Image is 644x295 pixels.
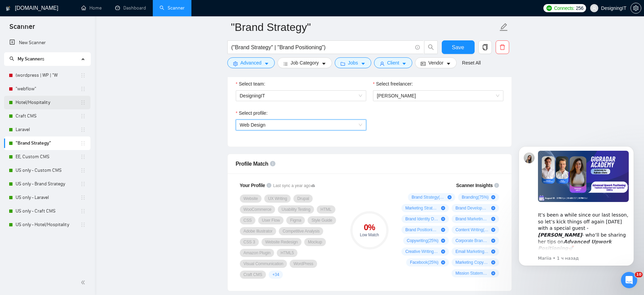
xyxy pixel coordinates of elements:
a: setting [630,5,641,11]
span: 256 [576,4,583,12]
span: caret-down [402,61,407,66]
span: holder [80,208,86,214]
span: holder [80,127,86,132]
span: info-circle [267,183,271,188]
span: Brand Marketing ( 25 %) [455,216,489,222]
li: EE, Custom CMS [4,150,90,164]
a: New Scanner [9,36,85,50]
li: US only - Craft CMS [4,204,90,218]
span: UX Writing [268,196,287,201]
span: caret-down [264,61,269,66]
input: Search Freelance Jobs... [231,43,412,52]
span: info-circle [270,161,275,166]
span: Visual Communication [244,261,284,266]
span: user [380,61,385,66]
img: upwork-logo.png [546,5,552,11]
button: delete [496,40,509,54]
span: DesigningIT [240,91,362,101]
span: plus-circle [491,228,495,232]
span: Brand Development ( 25 %) [455,205,489,211]
span: copy [479,44,492,50]
span: WordPress [293,261,313,266]
a: US only - Hotel/Hospitality [16,218,80,232]
span: plus-circle [491,195,495,199]
span: Web Design [240,122,266,128]
button: idcardVendorcaret-down [415,57,456,68]
span: Profile Match [236,161,269,167]
span: Figma [290,218,301,223]
span: Connects: [554,4,574,12]
span: Mission Statement ( 25 %) [455,271,489,276]
span: Brand Identity Design ( 25 %) [405,216,438,222]
span: My Scanners [9,56,44,62]
button: search [424,40,438,54]
span: Last sync a year ago [273,183,315,189]
span: Drupal [297,196,309,201]
li: US only - Brand Strategy [4,177,90,191]
span: Copywriting ( 25 %) [407,238,439,243]
span: holder [80,154,86,160]
span: Facebook ( 25 %) [410,260,438,265]
a: US only - Laravel [16,191,80,204]
span: plus-circle [491,239,495,243]
button: settingAdvancedcaret-down [227,57,275,68]
span: plus-circle [441,217,445,221]
span: Creative Writing ( 25 %) [405,249,438,254]
li: "Brand Strategy" [4,136,90,150]
span: plus-circle [448,195,452,199]
a: Laravel [16,123,80,136]
a: dashboardDashboard [115,5,146,11]
span: Job Category [291,59,319,67]
li: US only - Hotel/Hospitality [4,218,90,232]
span: Advanced [241,59,262,67]
span: holder [80,113,86,119]
span: setting [233,61,238,66]
span: Select profile: [239,109,268,117]
li: Laravel [4,123,90,136]
span: Competitive Analysis [283,228,319,234]
span: Amazon Plugin [244,250,271,256]
span: holder [80,168,86,173]
span: + 34 [272,272,279,277]
span: User Flow [262,218,280,223]
button: setting [630,3,641,14]
span: Marketing Strategy ( 75 %) [405,205,438,211]
span: HTML5 [281,250,294,256]
iframe: Intercom live chat [621,272,637,288]
span: holder [80,222,86,227]
a: "webflow" [16,82,80,96]
span: Scanner [4,22,40,36]
a: US only - Craft CMS [16,204,80,218]
span: Jobs [348,59,358,67]
button: barsJob Categorycaret-down [277,57,332,68]
span: Scanner Insights [456,183,493,188]
span: edit [499,23,508,32]
a: homeHome [81,5,102,11]
span: plus-circle [441,250,445,254]
span: Content Writing ( 25 %) [455,227,489,233]
span: Style Guide [311,218,332,223]
span: info-circle [494,183,499,188]
span: plus-circle [441,228,445,232]
a: EE, Custom CMS [16,150,80,164]
span: user [592,6,597,11]
span: Vendor [428,59,443,67]
span: Brand Positioning ( 25 %) [405,227,438,233]
span: holder [80,141,86,146]
span: Website Redesign [265,239,298,245]
a: Reset All [462,59,481,67]
span: caret-down [361,61,366,66]
span: plus-circle [441,206,445,210]
button: copy [478,40,492,54]
button: folderJobscaret-down [335,57,371,68]
span: holder [80,86,86,92]
span: My Scanners [18,56,44,62]
span: 10 [635,272,643,277]
span: search [9,56,14,61]
span: Marketing Copywriting ( 25 %) [455,260,489,265]
span: holder [80,73,86,78]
